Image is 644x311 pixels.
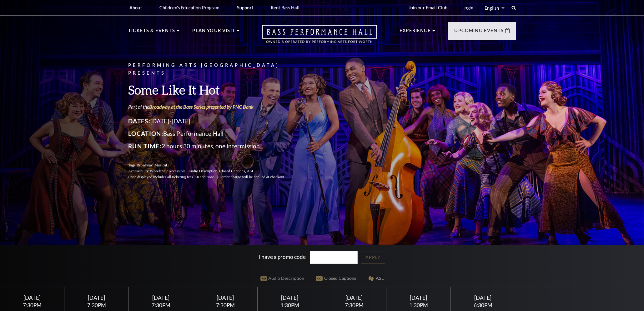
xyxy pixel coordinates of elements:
[265,294,314,301] div: [DATE]
[129,5,142,10] p: About
[394,303,443,308] div: 1:30PM
[128,27,175,38] p: Tickets & Events
[128,141,300,151] p: 2 hours 30 minutes, one intermission
[458,294,508,301] div: [DATE]
[128,130,163,137] span: Location:
[330,294,379,301] div: [DATE]
[400,27,431,38] p: Experience
[271,5,299,10] p: Rent Bass Hall
[8,294,57,301] div: [DATE]
[128,129,300,139] p: Bass Performance Hall
[137,163,167,167] span: Broadway, Musical
[72,303,121,308] div: 7:30PM
[150,169,254,173] span: Wheelchair Accessible , Audio Description, Closed Captions, ASL
[394,294,443,301] div: [DATE]
[159,5,219,10] p: Children's Education Program
[8,303,57,308] div: 7:30PM
[458,303,508,308] div: 6:30PM
[237,5,253,10] p: Support
[192,27,235,38] p: Plan Your Visit
[128,116,300,126] p: [DATE]-[DATE]
[128,174,300,180] p: Price displayed includes all ticketing fees.
[128,162,300,168] p: Tags:
[265,303,314,308] div: 1:30PM
[128,117,150,125] span: Dates:
[128,103,300,110] p: Part of the
[201,294,250,301] div: [DATE]
[128,168,300,174] p: Accessibility:
[128,82,300,98] h3: Some Like It Hot
[149,104,254,110] a: Broadway at the Bass Series presented by PNC Bank
[72,294,121,301] div: [DATE]
[136,303,186,308] div: 7:30PM
[136,294,186,301] div: [DATE]
[128,142,162,150] span: Run Time:
[330,303,379,308] div: 7:30PM
[483,5,506,11] select: Select:
[454,27,504,38] p: Upcoming Events
[128,62,300,77] p: Performing Arts [GEOGRAPHIC_DATA] Presents
[201,303,250,308] div: 7:30PM
[194,175,285,179] span: An additional $5 order charge will be applied at checkout.
[259,254,306,260] label: I have a promo code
